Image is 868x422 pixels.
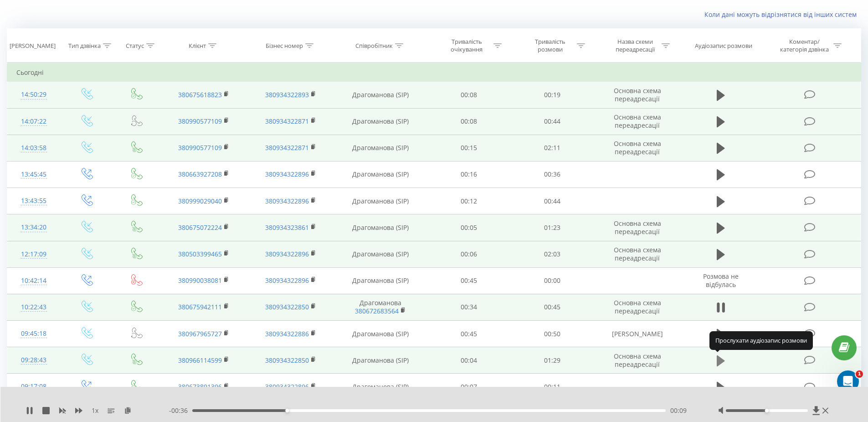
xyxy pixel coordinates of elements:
iframe: Intercom live chat [837,370,859,392]
a: Коли дані можуть відрізнятися вiд інших систем [704,10,861,19]
a: 380934322871 [265,117,309,125]
td: Основна схема переадресації [594,241,680,267]
td: 00:50 [511,321,594,347]
a: 380503399465 [178,250,222,258]
td: [PERSON_NAME] [594,321,680,347]
td: Основна схема переадресації [594,108,680,135]
div: Коментар/категорія дзвінка [778,38,831,53]
a: 380934322896 [265,276,309,285]
td: Основна схема переадресації [594,82,680,108]
a: 380675072224 [178,223,222,232]
td: 00:44 [511,108,594,135]
div: 09:28:43 [16,351,51,369]
a: 380934322896 [265,382,309,391]
a: 380675942111 [178,302,222,311]
a: 380990577109 [178,143,222,152]
a: 380934322850 [265,356,309,365]
td: Драгоманова (SIP) [334,374,427,400]
td: Драгоманова (SIP) [334,188,427,214]
a: 380990038081 [178,276,222,285]
div: Співробітник [355,42,393,50]
td: Драгоманова (SIP) [334,82,427,108]
td: 00:34 [427,294,511,320]
div: Тривалість розмови [526,38,575,53]
td: 01:29 [511,347,594,374]
a: 380934322896 [265,197,309,205]
a: 380967965727 [178,329,222,338]
td: 01:23 [511,214,594,241]
div: Назва схеми переадресації [611,38,659,53]
td: 00:45 [427,267,511,294]
td: 00:05 [427,214,511,241]
div: 14:03:58 [16,139,51,157]
td: 00:44 [511,188,594,214]
div: Тип дзвінка [68,42,101,50]
span: 1 [856,370,863,378]
a: 380663927208 [178,170,222,178]
td: Основна схема переадресації [594,214,680,241]
div: 14:07:22 [16,113,51,130]
td: 00:00 [511,267,594,294]
td: 00:36 [511,161,594,188]
span: Розмова не відбулась [703,272,739,289]
div: Бізнес номер [266,42,303,50]
a: 380934322893 [265,90,309,99]
td: 00:15 [427,135,511,161]
div: 12:17:09 [16,245,51,263]
a: 380934322896 [265,170,309,178]
div: 14:50:29 [16,86,51,104]
span: 00:09 [670,406,687,415]
td: Драгоманова (SIP) [334,161,427,188]
td: Драгоманова (SIP) [334,214,427,241]
span: - 00:36 [169,406,192,415]
div: Тривалість очікування [442,38,491,53]
td: Основна схема переадресації [594,294,680,320]
div: 09:17:08 [16,378,51,396]
a: 380934322886 [265,329,309,338]
td: Драгоманова (SIP) [334,135,427,161]
td: Драгоманова (SIP) [334,108,427,135]
div: 10:42:14 [16,272,51,290]
td: 00:04 [427,347,511,374]
div: 13:34:20 [16,219,51,236]
a: 380673891396 [178,382,222,391]
td: Сьогодні [7,63,861,82]
a: 380934322850 [265,302,309,311]
td: 00:07 [427,374,511,400]
div: [PERSON_NAME] [10,42,56,50]
a: 380966114599 [178,356,222,365]
a: 380999029040 [178,197,222,205]
span: 1 x [92,406,98,415]
td: 00:16 [427,161,511,188]
td: Драгоманова (SIP) [334,267,427,294]
td: Основна схема переадресації [594,135,680,161]
div: Аудіозапис розмови [695,42,752,50]
a: 380934322896 [265,250,309,258]
a: 380934323861 [265,223,309,232]
a: 380934322871 [265,143,309,152]
td: 00:19 [511,82,594,108]
div: Статус [126,42,144,50]
a: 380672683564 [355,307,399,315]
a: 380990577109 [178,117,222,125]
div: 09:45:18 [16,325,51,343]
div: Клієнт [189,42,206,50]
td: 00:11 [511,374,594,400]
div: Accessibility label [285,409,289,412]
div: 13:45:45 [16,166,51,183]
td: Драгоманова (SIP) [334,241,427,267]
td: 00:12 [427,188,511,214]
td: Драгоманова (SIP) [334,321,427,347]
td: 00:08 [427,82,511,108]
div: 10:22:43 [16,298,51,316]
td: 00:08 [427,108,511,135]
td: 00:45 [511,294,594,320]
td: Драгоманова (SIP) [334,347,427,374]
td: 02:03 [511,241,594,267]
td: 00:45 [427,321,511,347]
td: Драгоманова [334,294,427,320]
div: Accessibility label [765,409,769,412]
div: 13:43:55 [16,192,51,210]
td: 00:06 [427,241,511,267]
td: 02:11 [511,135,594,161]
